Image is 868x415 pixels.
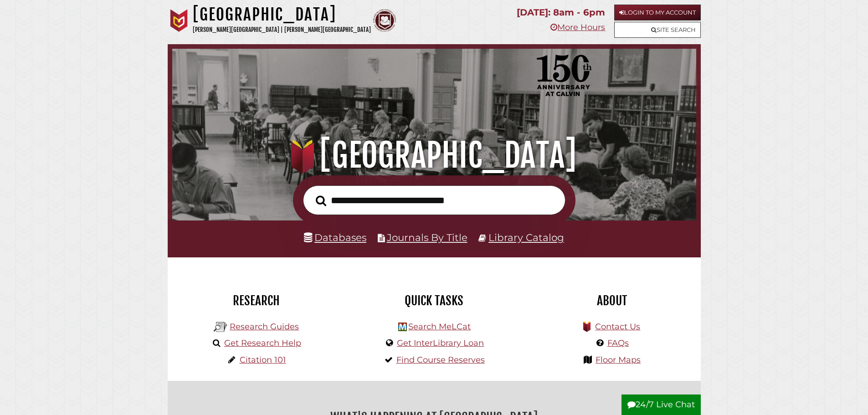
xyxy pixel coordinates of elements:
[224,338,301,348] a: Get Research Help
[488,231,564,243] a: Library Catalog
[193,25,371,35] p: [PERSON_NAME][GEOGRAPHIC_DATA] | [PERSON_NAME][GEOGRAPHIC_DATA]
[240,355,286,365] a: Citation 101
[530,293,694,308] h2: About
[596,355,641,365] a: Floor Maps
[311,193,331,209] button: Search
[408,322,471,332] a: Search MeLCat
[175,293,339,308] h2: Research
[230,322,299,332] a: Research Guides
[214,320,227,334] img: Hekman Library Logo
[614,5,701,20] a: Login to My Account
[517,5,605,20] p: [DATE]: 8am - 6pm
[387,231,467,243] a: Journals By Title
[193,5,371,25] h1: [GEOGRAPHIC_DATA]
[607,338,629,348] a: FAQs
[550,22,605,32] a: More Hours
[316,195,326,206] i: Search
[614,22,701,38] a: Site Search
[398,323,407,331] img: Hekman Library Logo
[397,338,484,348] a: Get InterLibrary Loan
[373,9,396,32] img: Calvin Theological Seminary
[595,322,640,332] a: Contact Us
[352,293,516,308] h2: Quick Tasks
[185,135,683,175] h1: [GEOGRAPHIC_DATA]
[396,355,485,365] a: Find Course Reserves
[168,9,190,32] img: Calvin University
[304,231,366,243] a: Databases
